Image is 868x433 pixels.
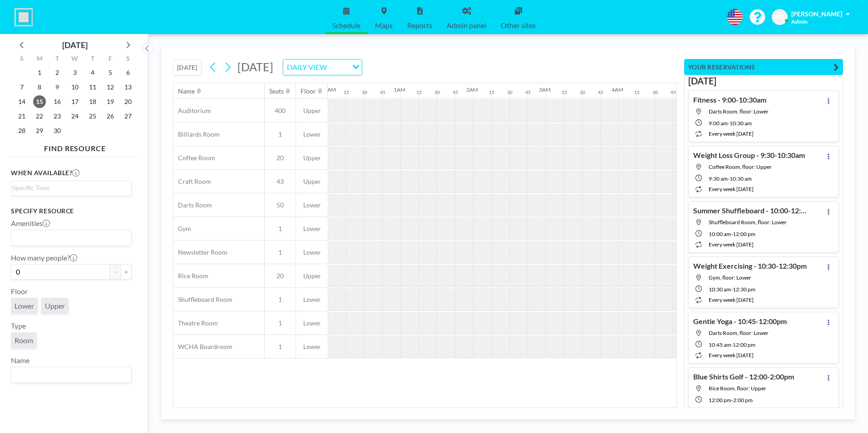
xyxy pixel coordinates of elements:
div: 30 [652,89,658,95]
span: Tuesday, September 23, 2025 [51,110,64,123]
span: Newsletter Room [173,248,227,256]
span: 1 [265,319,296,327]
h3: Specify resource [11,207,132,215]
span: 12:00 PM [709,397,731,403]
h4: Weight Exercising - 10:30-12:30pm [693,261,807,271]
button: - [110,264,121,280]
h3: [DATE] [688,75,839,87]
span: Rice Room, floor: Upper [709,385,766,392]
span: Thursday, September 4, 2025 [86,66,99,79]
div: Name [178,87,195,95]
span: 10:45 AM [709,341,731,348]
h4: Weight Loss Group - 9:30-10:30am [693,151,805,160]
div: 30 [434,89,440,95]
img: organization-logo [15,8,33,26]
span: Sunday, September 14, 2025 [15,95,28,108]
div: 2AM [466,86,478,93]
span: Friday, September 12, 2025 [104,81,117,93]
div: Search for option [11,367,131,383]
span: [DATE] [237,60,273,74]
div: 45 [598,89,603,95]
span: - [731,231,733,237]
span: Tuesday, September 2, 2025 [51,66,64,79]
span: Lower [296,319,328,327]
span: Billiards Room [173,130,220,138]
div: W [66,54,84,65]
div: Search for option [11,230,131,246]
div: 45 [453,89,458,95]
span: Wednesday, September 24, 2025 [69,110,81,123]
span: Monday, September 8, 2025 [33,81,46,93]
div: 12AM [321,86,336,93]
span: Monday, September 29, 2025 [33,124,46,137]
div: 30 [580,89,585,95]
span: Lower [15,301,34,310]
span: 1 [265,295,296,304]
span: Gym [173,225,191,233]
div: S [119,54,137,65]
span: Upper [296,107,328,115]
span: Shuffleboard Room, floor: Lower [709,219,787,226]
span: 1 [265,343,296,351]
div: 45 [525,89,531,95]
div: 15 [562,89,567,95]
label: Floor [11,287,28,296]
span: Craft Room [173,177,211,186]
label: Name [11,356,30,365]
span: Sunday, September 28, 2025 [15,124,28,137]
span: Auditorium [173,107,211,115]
span: Theatre Room [173,319,218,327]
h4: Fitness - 9:00-10:30am [693,95,766,104]
span: Thursday, September 18, 2025 [86,95,99,108]
span: Lower [296,130,328,138]
span: every week [DATE] [709,241,754,248]
span: Room [15,336,33,345]
span: Lower [296,225,328,233]
div: [DATE] [62,39,88,51]
span: Sunday, September 7, 2025 [15,81,28,93]
span: 9:30 AM [709,175,728,182]
span: Rice Room [173,272,208,280]
span: Admin panel [447,22,486,29]
span: Lower [296,248,328,256]
span: Maps [375,22,393,29]
span: - [728,120,730,127]
div: 45 [380,89,385,95]
span: DAILY VIEW [285,61,329,73]
span: Upper [296,177,328,186]
span: Monday, September 22, 2025 [33,110,46,123]
span: every week [DATE] [709,186,754,192]
div: 15 [634,89,640,95]
span: 9:00 AM [709,120,728,127]
span: AC [775,13,784,21]
button: + [121,264,132,280]
span: Wednesday, September 17, 2025 [69,95,81,108]
span: Darts Room, floor: Lower [709,108,769,115]
span: Reports [407,22,432,29]
span: 20 [265,154,296,162]
span: Wednesday, September 3, 2025 [69,66,81,79]
div: 4AM [612,86,623,93]
span: Gym, floor: Lower [709,274,751,281]
span: Upper [296,154,328,162]
span: Tuesday, September 16, 2025 [51,95,64,108]
span: 1 [265,248,296,256]
span: Friday, September 19, 2025 [104,95,117,108]
span: 10:30 AM [730,120,752,127]
span: Friday, September 5, 2025 [104,66,117,79]
span: [PERSON_NAME] [791,10,842,18]
label: Amenities [11,219,50,228]
span: every week [DATE] [709,407,754,414]
span: 12:00 PM [733,231,755,237]
span: Saturday, September 6, 2025 [122,66,134,79]
span: 10:30 AM [730,175,752,182]
div: Search for option [283,59,362,75]
span: Lower [296,343,328,351]
span: every week [DATE] [709,296,754,303]
div: S [13,54,31,65]
span: Thursday, September 25, 2025 [86,110,99,123]
div: 15 [344,89,349,95]
span: 43 [265,177,296,186]
span: Friday, September 26, 2025 [104,110,117,123]
span: Admin [791,18,808,25]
